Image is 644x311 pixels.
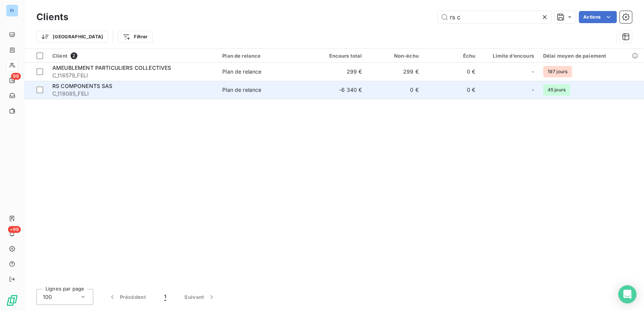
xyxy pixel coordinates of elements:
[43,293,52,301] span: 100
[175,289,225,305] button: Suivant
[423,63,480,81] td: 0 €
[52,90,213,97] span: C_118085_FELI
[99,289,155,305] button: Précédent
[618,285,636,303] div: Open Intercom Messenger
[155,289,175,305] button: 1
[52,64,171,71] span: AMEUBLEMENT PARTICULIERS COLLECTIVES
[36,10,68,24] h3: Clients
[438,11,551,23] input: Rechercher
[366,81,423,99] td: 0 €
[423,81,480,99] td: 0 €
[164,293,166,301] span: 1
[310,63,366,81] td: 299 €
[310,81,366,99] td: -6 340 €
[52,53,68,59] span: Client
[36,31,108,43] button: [GEOGRAPHIC_DATA]
[428,53,475,59] div: Échu
[71,52,77,59] span: 2
[11,73,21,80] span: 99
[543,53,639,59] div: Délai moyen de paiement
[222,68,261,75] div: Plan de relance
[8,226,21,233] span: +99
[484,53,534,59] div: Limite d’encours
[222,86,261,94] div: Plan de relance
[366,63,423,81] td: 299 €
[532,68,534,75] span: -
[52,72,213,79] span: C_116579_FELI
[222,53,305,59] div: Plan de relance
[532,86,534,94] span: -
[6,5,18,17] div: FI
[118,31,152,43] button: Filtrer
[543,66,572,77] span: 197 jours
[314,53,362,59] div: Encours total
[6,294,18,306] img: Logo LeanPay
[579,11,617,23] button: Actions
[52,83,113,89] span: RS COMPONENTS SAS
[371,53,418,59] div: Non-échu
[543,84,570,96] span: 45 jours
